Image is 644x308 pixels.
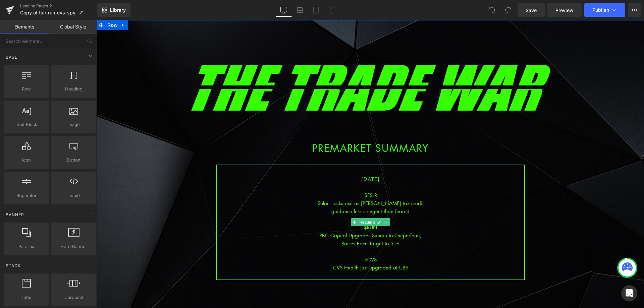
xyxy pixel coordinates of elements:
div: $FSLR [120,171,427,179]
a: Laptop [292,3,308,17]
span: Button [53,157,94,164]
button: Publish [584,3,625,17]
div: Solar stocks rise as [PERSON_NAME] tax credit [120,179,427,187]
span: Row [6,85,47,93]
h1: PREMARKET SUMMARY [77,124,470,132]
div: $CVS [120,235,427,243]
span: Preview [555,7,574,14]
a: Landing Pages [20,3,97,9]
a: Preview [547,3,582,17]
button: Redo [501,3,515,17]
div: RBC Capital Upgrades Sunrun to Outperform, [120,211,427,219]
button: More [628,3,641,17]
a: New Library [97,3,130,17]
span: Heading [53,85,94,93]
div: $RUN [120,203,427,211]
span: Parallax [6,243,47,250]
span: Banner [5,211,25,218]
span: Icon [6,157,47,164]
span: Stack [5,262,21,269]
a: Tablet [308,3,324,17]
a: Desktop [276,3,292,17]
span: [DATE] [264,156,283,162]
span: Liquid [53,192,94,199]
a: Mobile [324,3,340,17]
span: Image [53,121,94,128]
div: guidance less stringent than feared [120,187,427,195]
span: Copy of fslr-run-cvs-spy [20,10,75,15]
span: Carousel [53,294,94,301]
span: Base [5,54,18,60]
span: Separator [6,192,47,199]
span: Publish [592,7,609,13]
span: Save [526,7,537,14]
span: Tabs [6,294,47,301]
div: Open Intercom Messenger [621,285,637,301]
a: Expand / Collapse [286,198,293,206]
span: Heading [261,198,279,206]
span: Text Block [6,121,47,128]
div: CVS Health just upgraded at UBS [120,243,427,251]
span: Library [110,7,126,13]
div: Raises Price Target to $16 [120,219,427,227]
a: Global Style [49,20,97,34]
span: Hero Banner [53,243,94,250]
button: Undo [485,3,499,17]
